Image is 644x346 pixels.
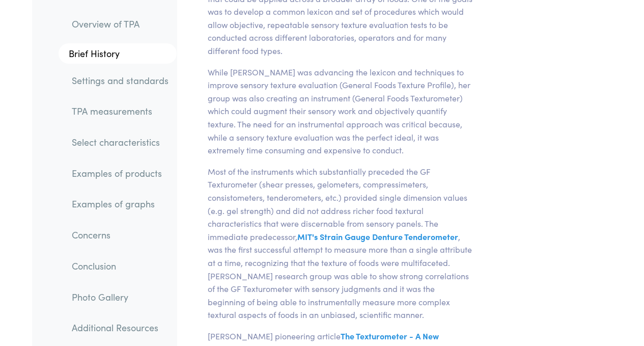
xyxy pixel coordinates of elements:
[64,192,177,216] a: Examples of graphs
[64,162,177,185] a: Examples of products
[64,68,177,92] a: Settings and standards
[297,231,458,242] span: MIT's Strain Gauge Denture Tenderometer
[64,285,177,308] a: Photo Gallery
[64,99,177,123] a: TPA measurements
[64,316,177,339] a: Additional Resources
[59,43,177,64] a: Brief History
[208,66,473,157] p: While [PERSON_NAME] was advancing the lexicon and techniques to improve sensory texture evaluatio...
[64,223,177,247] a: Concerns
[64,130,177,154] a: Select characteristics
[64,12,177,36] a: Overview of TPA
[64,254,177,278] a: Conclusion
[208,165,473,322] p: Most of the instruments which substantially preceded the GF Texturometer (shear presses, gelomete...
